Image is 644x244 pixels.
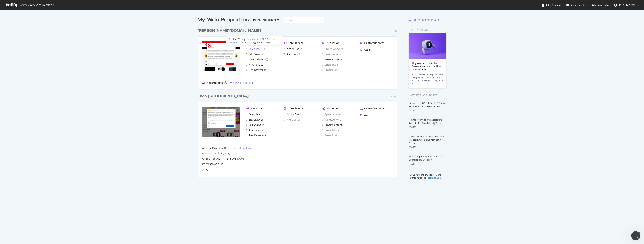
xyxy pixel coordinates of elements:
[251,107,262,110] div: Analytics
[364,41,384,45] div: CustomReports
[202,152,220,155] div: Review Crawls
[249,113,260,116] div: Overview
[364,113,372,117] div: Assist
[592,3,611,7] div: Organizations
[566,3,588,7] div: Knowledge Base
[246,128,263,132] a: AI Analytics
[409,126,446,129] div: [DATE]
[249,47,260,51] div: Overview
[322,47,343,51] a: SpeedWorkers
[233,147,253,150] div: New Ad-Hoc Project
[322,52,341,56] a: PageWorkers
[325,58,342,61] div: SmartContent
[322,68,337,72] a: SmartLink
[202,162,225,166] a: Regresso as aulas
[198,16,249,24] div: My Web Properties
[246,68,266,72] a: RealKeywords
[198,93,249,99] div: Fnac [GEOGRAPHIC_DATA]
[542,3,562,7] div: Botify Academy
[404,171,446,179] div: By using our Services, you are agreeing to the
[229,38,279,44] div: No data. To begin, in order to integrate your logs.
[284,52,300,56] a: AlertPanel
[409,33,446,59] img: Why You Need an AI Bot Governance Plan (and How to Build One)
[322,128,339,132] a: SmartIndex
[249,52,263,56] div: SiteCrawler
[360,113,372,117] a: Assist
[409,135,445,145] a: How to Save Hours on Content and Research Workflows with Botify Assist
[322,133,337,137] a: SmartLink
[409,162,446,166] div: [DATE]
[198,28,262,33] a: [PERSON_NAME][DOMAIN_NAME]
[252,17,280,23] button: Most recent crawl
[283,17,324,23] input: Search
[246,113,260,116] a: Overview
[249,123,264,127] div: LogAnalyzer
[409,146,446,149] div: [DATE]
[364,48,372,52] div: Assist
[198,24,400,177] div: grid
[246,63,263,67] a: AI Analytics
[246,58,268,61] a: LogAnalyzer
[409,109,446,112] div: [DATE]
[322,58,342,61] a: SmartContent
[249,58,264,61] div: LogAnalyzer
[249,118,263,122] div: SiteCrawler
[360,48,372,52] a: Assist
[322,118,341,122] a: PageWorkers
[289,41,303,45] div: Intelligence
[619,3,636,7] span: Patrícia Leal
[364,107,384,110] div: CustomReports
[201,167,206,173] div: angle-left
[360,107,384,110] a: CustomReports
[246,118,263,122] a: SiteCrawler
[202,157,246,161] a: Check Noeuds PT [PERSON_NAME]
[325,123,342,127] div: SmartContent
[229,38,275,44] div: contact your SEO Success Manager
[409,18,439,22] a: Botify Chrome Plugin
[284,47,302,51] a: ActionBoard
[412,62,441,71] a: Why You Need an AI Bot Governance Plan (and How to Build One)
[246,133,266,137] a: RealKeywords
[202,146,223,150] div: Ad-Hoc Projects
[327,41,340,45] div: Activation
[223,152,230,155] a: [DATE]
[230,81,253,84] a: New Ad-Hoc Project
[322,63,339,67] a: SmartIndex
[631,231,640,240] iframe: Intercom live chat
[360,41,384,45] a: CustomReports
[206,168,208,172] div: angle-right
[322,113,343,116] a: SpeedWorkers
[202,41,240,71] img: darty.pt
[249,133,266,137] div: RealKeywords
[385,95,397,98] div: Essential
[20,4,54,7] span: Welcome back, [PERSON_NAME] !
[412,73,443,85] div: If you haven’t yet grappled with the question of what AI traffic you want to keep or block, now is…
[246,47,265,51] a: Overview
[198,93,250,99] a: Fnac [GEOGRAPHIC_DATA]
[413,18,439,22] div: Botify Chrome Plugin
[249,128,263,132] div: AI Analytics
[249,68,266,72] div: RealKeywords
[287,113,302,116] div: ActionBoard
[287,47,302,51] div: ActionBoard
[257,19,276,21] div: Most recent crawl
[427,176,441,179] a: Terms of Use
[409,118,442,125] a: How to Prioritize and Accelerate Technical SEO with Botify Assist
[611,2,642,8] button: [PERSON_NAME]
[409,93,446,97] div: Latest Blog Posts
[322,123,342,127] a: SmartContent
[409,28,446,32] div: Botify news
[393,29,397,33] div: Pro
[284,118,300,122] a: AlertPanel
[233,81,253,84] div: New Ad-Hoc Project
[284,113,302,116] a: ActionBoard
[230,147,253,150] a: New Ad-Hoc Project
